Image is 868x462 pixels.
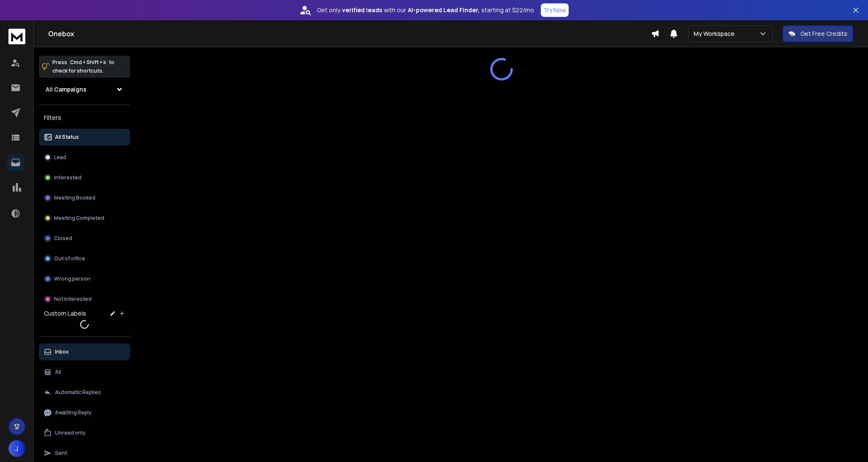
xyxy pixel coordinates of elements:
strong: verified leads [342,6,382,14]
h3: Custom Labels [44,309,86,318]
p: Wrong person [54,276,90,282]
p: Interested [54,174,81,181]
p: Inbox [55,349,69,355]
button: Not Interested [39,291,130,308]
button: Automatic Replies [39,384,130,401]
button: Wrong person [39,270,130,287]
button: Get Free Credits [783,25,853,42]
p: Lead [54,154,66,161]
button: Inbox [39,343,130,360]
p: Meeting Booked [54,195,95,201]
button: All [39,364,130,381]
strong: AI-powered Lead Finder, [408,6,480,14]
p: My Workspace [694,30,738,38]
h3: Filters [39,112,130,124]
p: All [55,369,61,376]
p: Press to check for shortcuts. [52,58,114,75]
button: Meeting Completed [39,210,130,227]
button: Try Now [541,3,569,17]
button: All Status [39,129,130,146]
p: Sent [55,450,67,457]
p: Awaiting Reply [55,409,92,416]
button: Sent [39,445,130,462]
button: Meeting Booked [39,189,130,206]
p: Meeting Completed [54,215,104,222]
button: All Campaigns [39,81,130,98]
p: Get Free Credits [800,30,847,38]
button: Lead [39,149,130,166]
h1: Onebox [48,29,651,39]
p: Out of office [54,255,85,262]
h1: All Campaigns [46,85,87,94]
button: Out of office [39,250,130,267]
p: Closed [54,235,72,242]
button: Interested [39,169,130,186]
p: Unread only [55,430,86,436]
button: Awaiting Reply [39,404,130,421]
button: J [8,440,25,457]
button: Closed [39,230,130,247]
button: Unread only [39,424,130,441]
p: All Status [55,134,79,140]
p: Not Interested [54,296,92,303]
span: Cmd + Shift + k [69,57,107,67]
img: logo [8,29,25,44]
p: Automatic Replies [55,389,101,396]
p: Get only with our starting at $22/mo [317,6,534,14]
p: Try Now [543,6,566,14]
